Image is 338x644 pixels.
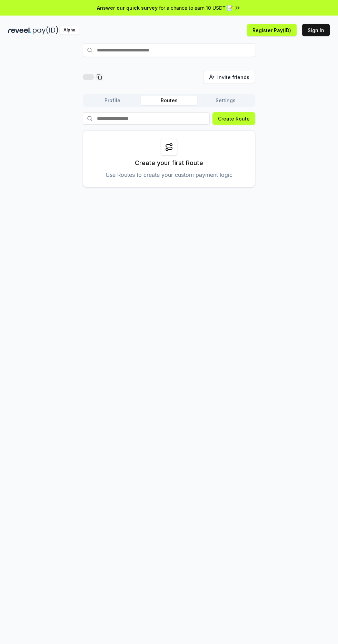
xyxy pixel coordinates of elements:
[33,26,58,35] img: pay_id
[8,26,31,35] img: reveel_dark
[247,24,297,36] button: Register Pay(ID)
[135,158,203,168] p: Create your first Route
[212,112,255,125] button: Create Route
[302,24,330,36] button: Sign In
[141,96,197,105] button: Routes
[60,26,79,35] div: Alpha
[217,74,249,81] span: Invite friends
[97,4,158,11] span: Answer our quick survey
[159,4,233,11] span: for a chance to earn 10 USDT 📝
[106,171,232,179] p: Use Routes to create your custom payment logic
[84,96,141,105] button: Profile
[203,71,255,83] button: Invite friends
[197,96,254,105] button: Settings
